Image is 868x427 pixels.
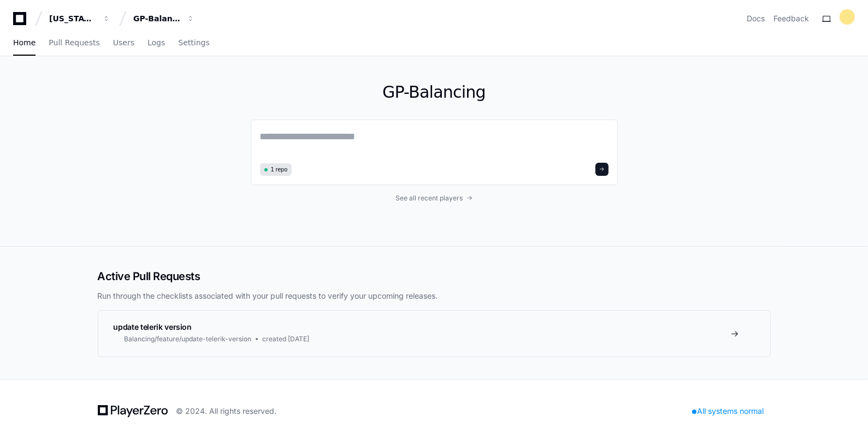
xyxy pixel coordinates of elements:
span: Pull Requests [49,39,99,46]
span: See all recent players [395,194,463,203]
a: update telerik versionBalancing/feature/update-telerik-versioncreated [DATE] [98,311,770,357]
div: [US_STATE] Pacific [49,13,96,24]
div: © 2024. All rights reserved. [176,406,277,417]
a: See all recent players [251,194,618,203]
span: Users [113,39,134,46]
span: Home [13,39,36,46]
div: All systems normal [686,404,771,419]
a: Pull Requests [49,31,99,56]
a: Docs [747,13,765,24]
button: GP-Balancing [129,9,199,28]
span: Settings [178,39,209,46]
h1: GP-Balancing [251,82,618,102]
p: Run through the checklists associated with your pull requests to verify your upcoming releases. [98,290,771,301]
button: [US_STATE] Pacific [45,9,115,28]
span: 1 repo [271,165,288,174]
span: update telerik version [114,322,192,331]
div: GP-Balancing [133,13,180,24]
span: Balancing/feature/update-telerik-version [125,335,252,343]
span: Logs [147,39,165,46]
button: Feedback [773,13,809,24]
span: created [DATE] [263,335,310,343]
a: Home [13,31,36,56]
h2: Active Pull Requests [98,269,771,284]
a: Users [113,31,134,56]
a: Settings [178,31,209,56]
a: Logs [147,31,165,56]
